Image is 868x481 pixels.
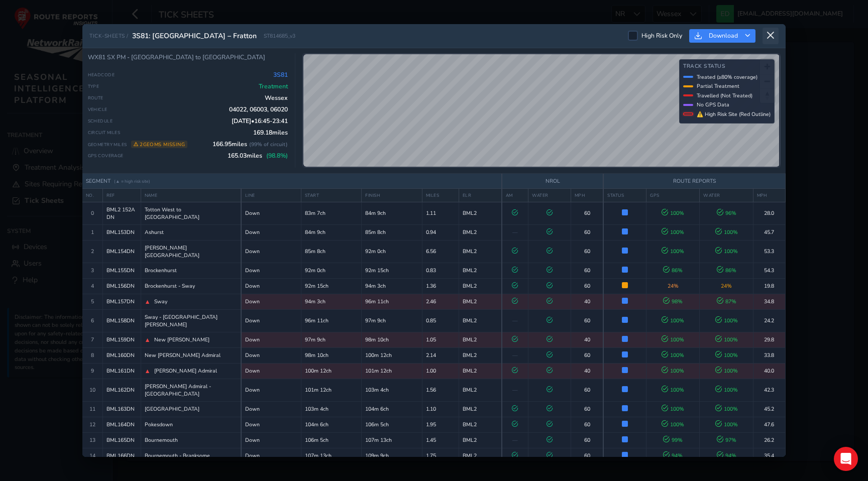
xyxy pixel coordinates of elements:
span: 100 % [715,336,738,343]
span: Brockenhurst - Sway [145,282,195,290]
th: AM [502,188,528,202]
span: Bournemouth [145,436,178,444]
td: 1.00 [422,363,459,379]
td: Down [241,347,301,363]
td: 100m 12ch [362,347,422,363]
td: 100m 12ch [301,363,362,379]
span: 100 % [662,248,684,255]
td: Down [241,263,301,278]
span: Sway - [GEOGRAPHIC_DATA][PERSON_NAME] [145,313,238,328]
td: 60 [571,379,603,401]
td: 1.95 [422,417,459,432]
span: 24 % [721,282,732,290]
td: 60 [571,278,603,294]
td: BML2 152A DN [102,202,141,224]
td: BML155DN [102,263,141,278]
td: 101m 12ch [362,363,422,379]
td: 1.11 [422,202,459,224]
th: ELR [459,188,502,202]
td: 107m 13ch [362,432,422,448]
td: 33.8 [753,347,785,363]
td: 92m 15ch [362,263,422,278]
span: ⚠ High Risk Site (Red Outline) [697,110,771,118]
td: 85m 8ch [301,240,362,263]
td: 2.46 [422,294,459,309]
td: 103m 4ch [362,379,422,401]
span: Geometry Miles [88,141,188,148]
th: SEGMENT [82,174,502,189]
span: ( 99 % of circuit) [249,141,288,148]
span: 165.03 miles [228,152,288,160]
td: 60 [571,263,603,278]
td: 60 [571,309,603,332]
td: 54.3 [753,263,785,278]
td: BML153DN [102,224,141,240]
span: Travelled (Not Treated) [697,92,752,99]
td: 97m 9ch [362,309,422,332]
span: Treatment [259,82,288,90]
span: ▲ [145,367,151,375]
td: BML164DN [102,417,141,432]
span: 100 % [662,351,684,359]
th: FINISH [362,188,422,202]
td: 97m 9ch [301,332,362,347]
td: BML154DN [102,240,141,263]
span: New [PERSON_NAME] Admiral [145,351,221,359]
th: WATER [700,188,753,202]
th: NROL [502,174,603,189]
td: Down [241,432,301,448]
td: 45.7 [753,224,785,240]
td: BML157DN [102,294,141,309]
td: 40 [571,332,603,347]
td: BML2 [459,294,502,309]
div: WX81 SX PM - [GEOGRAPHIC_DATA] to [GEOGRAPHIC_DATA] [88,53,288,62]
span: 100 % [715,248,738,255]
td: BML2 [459,278,502,294]
td: BML158DN [102,309,141,332]
span: 3S81 [273,71,288,79]
td: BML161DN [102,363,141,379]
td: BML2 [459,309,502,332]
td: BML2 [459,432,502,448]
span: 100 % [715,386,738,394]
td: 96m 11ch [301,309,362,332]
td: 40 [571,363,603,379]
span: 24 % [668,282,679,290]
td: 26.2 [753,432,785,448]
span: 100 % [715,367,738,375]
span: 86 % [663,267,683,274]
td: 1.36 [422,278,459,294]
td: 106m 5ch [362,417,422,432]
span: ( 98.8 %) [266,152,288,160]
span: ▲ [145,298,151,306]
span: — [512,351,518,359]
td: BML2 [459,240,502,263]
th: MPH [571,188,603,202]
span: 96 % [717,209,736,217]
span: 100 % [715,228,738,236]
span: 169.18 miles [253,129,288,137]
td: 104m 6ch [301,417,362,432]
h4: Track Status [683,63,771,70]
span: 100 % [662,209,684,217]
td: 106m 5ch [301,432,362,448]
td: 98m 10ch [301,347,362,363]
td: 84m 9ch [301,224,362,240]
td: 1.10 [422,401,459,417]
span: 99 % [663,436,683,444]
td: Down [241,401,301,417]
td: BML2 [459,263,502,278]
td: 101m 12ch [301,379,362,401]
span: 100 % [662,405,684,413]
span: 100 % [662,421,684,428]
td: 60 [571,401,603,417]
td: 60 [571,417,603,432]
span: ▲ [145,336,151,344]
th: MILES [422,188,459,202]
td: Down [241,363,301,379]
td: Down [241,332,301,347]
th: ROUTE REPORTS [603,174,785,189]
td: 103m 4ch [301,401,362,417]
td: 28.0 [753,202,785,224]
th: STATUS [603,188,646,202]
